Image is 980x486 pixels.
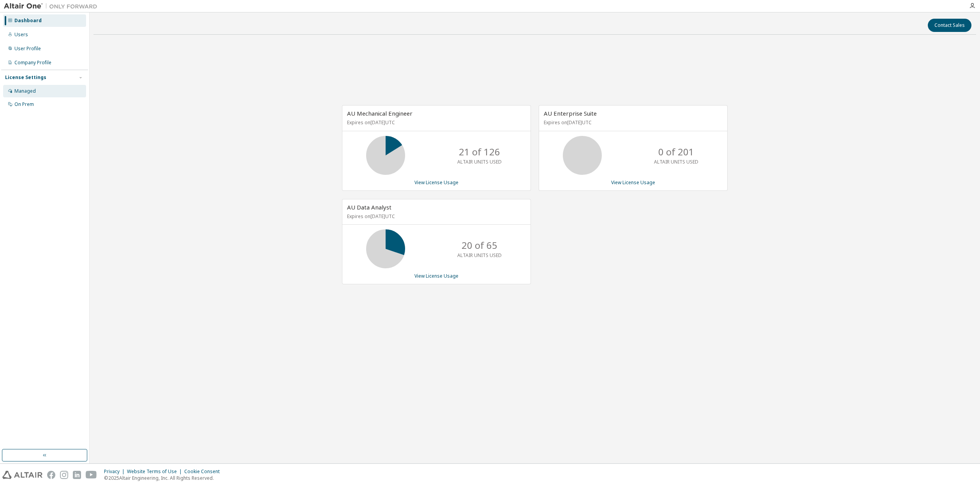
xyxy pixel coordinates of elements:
div: User Profile [14,46,41,52]
p: Expires on [DATE] UTC [544,119,721,126]
p: Expires on [DATE] UTC [347,213,524,220]
div: License Settings [5,74,46,81]
a: View License Usage [414,179,458,186]
a: View License Usage [414,273,458,279]
p: 21 of 126 [459,145,500,158]
span: AU Enterprise Suite [544,109,597,117]
button: Contact Sales [928,19,971,32]
div: Website Terms of Use [127,468,184,475]
p: ALTAIR UNITS USED [457,252,502,259]
div: On Prem [14,101,34,107]
p: 20 of 65 [462,239,497,252]
img: facebook.svg [47,471,55,479]
img: instagram.svg [60,471,68,479]
p: © 2025 Altair Engineering, Inc. All Rights Reserved. [104,475,224,481]
img: Altair One [4,2,101,10]
div: Cookie Consent [184,468,224,475]
a: View License Usage [611,179,655,186]
img: youtube.svg [86,471,97,479]
div: Managed [14,88,36,94]
span: AU Mechanical Engineer [347,109,412,117]
p: ALTAIR UNITS USED [654,158,698,165]
p: ALTAIR UNITS USED [457,158,502,165]
div: Dashboard [14,18,42,24]
div: Users [14,32,28,38]
img: altair_logo.svg [2,471,42,479]
p: 0 of 201 [658,145,694,158]
span: AU Data Analyst [347,203,391,211]
img: linkedin.svg [73,471,81,479]
div: Company Profile [14,60,51,66]
div: Privacy [104,468,127,475]
p: Expires on [DATE] UTC [347,119,524,126]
